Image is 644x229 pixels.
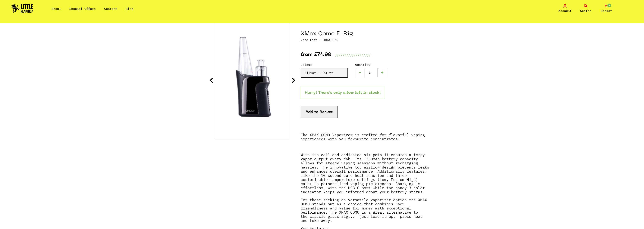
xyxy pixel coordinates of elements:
p: /////////////////// [335,53,371,57]
span: Account [558,8,572,13]
a: Shop [52,7,61,11]
img: Little Head Shop Logo [11,4,33,13]
input: 1 [365,68,378,77]
p: With its coil and dedicated air path it ensures a terpy vapor output every dab. Its 1350mAh batte... [301,153,429,198]
h1: XMax Qomo E-Rig [301,30,429,38]
a: Special Offers [69,7,96,11]
button: Add to Basket [301,106,338,118]
span: Search [580,8,591,13]
p: · XMAXQOMO [301,38,429,42]
a: Search [576,4,595,13]
span: Basket [601,8,612,13]
a: Contact [104,7,117,11]
p: Hurry! There's only a few left in stock! [301,87,385,99]
img: XMax Qomo E-Rig image 2 [215,31,290,124]
label: Colour [301,62,348,67]
a: 0 Basket [597,4,616,13]
span: 0 [607,3,611,8]
p: The XMAX QOMO Vaporizer is crafted for flavorful vaping experiences with you favourite concentrates. [301,133,429,145]
a: Vape Life [301,38,318,42]
p: from £74.99 [301,53,331,57]
p: For those seeking an versatile vaporizer option the XMAX QOMO stands out as a choice that combine... [301,198,429,226]
label: Quantity: [355,62,387,67]
a: Blog [126,7,133,11]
